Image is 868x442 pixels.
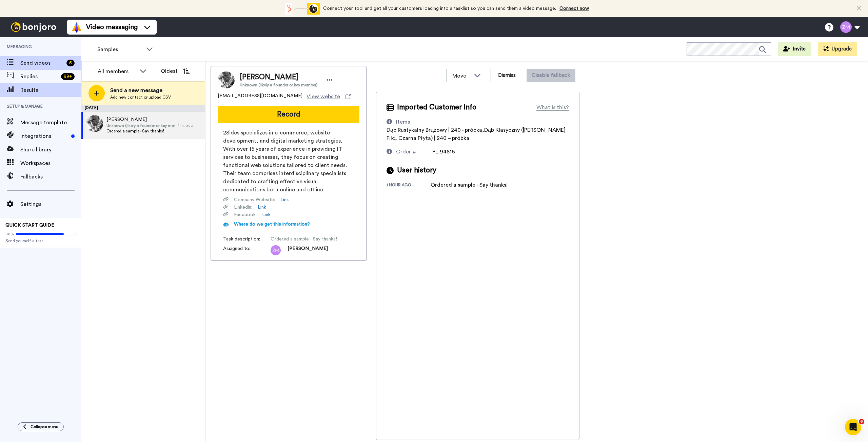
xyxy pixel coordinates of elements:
div: [DATE] [81,105,205,112]
img: vm-color.svg [71,22,82,33]
div: 5 [66,60,75,66]
iframe: Intercom live chat [845,419,861,435]
a: Link [262,211,271,218]
span: Where do we get this information? [234,222,310,227]
span: Assigned to: [223,245,271,255]
span: User history [397,165,436,175]
span: Imported Customer Info [397,102,476,112]
div: 1 hour ago [387,182,431,189]
span: Results [20,86,81,94]
span: Samples [97,45,143,54]
img: Image of Tomasz Szwed [218,71,235,88]
span: Linkedin : [234,204,252,211]
span: Fallbacks [20,173,81,181]
button: Upgrade [818,42,857,56]
img: 5c529595-95ea-492c-8df5-ef1146d5c7a8.jpg [86,115,103,132]
button: Record [218,106,359,123]
span: Workspaces [20,159,81,167]
span: View website [307,92,340,101]
span: Send yourself a test [5,238,76,244]
span: Share library [20,146,81,154]
span: [EMAIL_ADDRESS][DOMAIN_NAME] [218,92,302,101]
span: Replies [20,72,58,81]
span: Facebook : [234,211,257,218]
span: Settings [20,200,81,208]
div: Ordered a sample - Say thanks! [431,181,508,189]
span: Unknown (likely a founder or key member) [106,123,175,128]
button: Disable fallback [527,69,575,82]
button: Collapse menu [18,422,64,431]
span: 2Sides specializes in e-commerce, website development, and digital marketing strategies. With ove... [223,129,354,194]
span: Ordered a sample - Say thanks! [271,236,337,243]
div: 1 hr. ago [178,123,202,128]
span: Unknown (likely a founder or key member) [240,82,318,88]
button: Dismiss [491,69,523,82]
button: Invite [778,42,811,56]
div: animation [282,3,320,15]
div: What is this? [536,103,569,111]
div: Items [396,118,410,126]
span: Message template [20,119,81,127]
span: Video messaging [86,22,138,32]
img: bj-logo-header-white.svg [8,22,59,32]
span: QUICK START GUIDE [5,223,54,228]
span: [PERSON_NAME] [240,72,318,82]
span: Collapse menu [31,424,58,429]
span: 6 [859,419,864,424]
span: PL-94816 [432,149,455,154]
span: Integrations [20,132,68,140]
span: [PERSON_NAME] [288,245,328,255]
img: zm.png [271,245,281,255]
button: Oldest [156,64,195,78]
div: Order # [396,148,416,156]
span: Connect your tool and get all your customers loading into a tasklist so you can send them a video... [323,6,556,11]
div: 99 + [61,73,75,80]
a: Link [258,204,266,211]
span: Task description : [223,236,271,243]
span: Company Website : [234,196,275,203]
span: Move [452,72,471,80]
a: Link [280,196,289,203]
span: Send a new message [110,86,171,94]
span: [PERSON_NAME] [106,116,175,123]
a: View website [307,92,351,101]
span: Add new contact or upload CSV [110,94,171,100]
span: Dąb Rustykalny Brązowy | 240 - próbka,Dąb Klasyczny ([PERSON_NAME] Filc, Czarna Płyta) | 240 – pr... [387,127,566,141]
span: Send videos [20,59,64,67]
span: Ordered a sample - Say thanks! [106,128,175,134]
span: 80% [5,231,14,237]
div: All members [98,67,136,76]
a: Connect now [559,6,589,11]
